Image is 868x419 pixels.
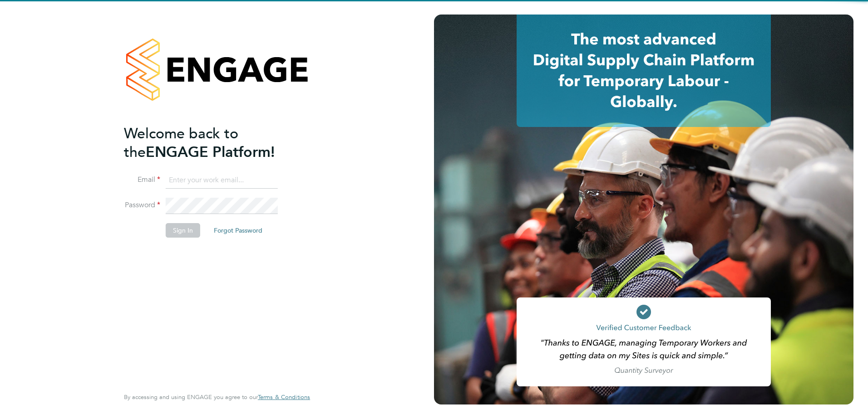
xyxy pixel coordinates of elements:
[207,223,270,238] button: Forgot Password
[258,393,310,401] span: Terms & Conditions
[124,200,160,210] label: Password
[166,172,278,189] input: Enter your work email...
[124,393,310,401] span: By accessing and using ENGAGE you agree to our
[124,124,301,161] h2: ENGAGE Platform!
[124,125,238,161] span: Welcome back to the
[166,223,200,238] button: Sign In
[124,175,160,185] label: Email
[258,394,310,401] a: Terms & Conditions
